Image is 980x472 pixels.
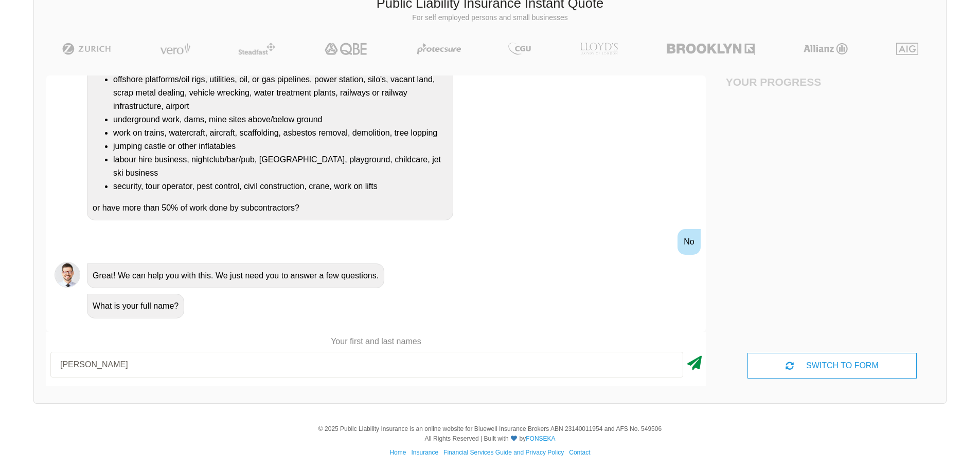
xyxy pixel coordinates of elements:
p: Your first and last names [46,336,706,347]
img: QBE | Public Liability Insurance [318,43,374,55]
div: No [678,229,700,255]
img: Protecsure | Public Liability Insurance [413,43,465,55]
img: CGU | Public Liability Insurance [504,43,535,55]
img: Zurich | Public Liability Insurance [58,43,116,55]
li: labour hire business, nightclub/bar/pub, [GEOGRAPHIC_DATA], playground, childcare, jet ski business [113,153,448,180]
a: Contact [569,449,590,456]
img: LLOYD's | Public Liability Insurance [574,43,623,55]
li: work on trains, watercraft, aircraft, scaffolding, asbestos removal, demolition, tree lopping [113,126,448,140]
h4: Your Progress [726,75,832,88]
div: Do you undertake any work on or operate a business that is/has a: or have more than 50% of work d... [87,27,453,220]
img: Vero | Public Liability Insurance [155,43,195,55]
li: underground work, dams, mine sites above/below ground [113,113,448,126]
li: jumping castle or other inflatables [113,140,448,153]
img: AIG | Public Liability Insurance [892,43,922,55]
p: For self employed persons and small businesses [42,13,938,23]
img: Chatbot | PLI [55,262,80,288]
img: Steadfast | Public Liability Insurance [234,43,279,55]
li: security, tour operator, pest control, civil construction, crane, work on lifts [113,180,448,193]
a: Home [389,449,406,456]
a: FONSEKA [526,435,555,442]
img: Brooklyn | Public Liability Insurance [663,43,759,55]
div: Great! We can help you with this. We just need you to answer a few questions. [87,263,384,288]
input: Your first and last names [50,352,683,377]
a: Financial Services Guide and Privacy Policy [443,449,564,456]
div: SWITCH TO FORM [747,353,916,379]
img: Allianz | Public Liability Insurance [798,43,853,55]
a: Insurance [411,449,438,456]
li: offshore platforms/oil rigs, utilities, oil, or gas pipelines, power station, silo's, vacant land... [113,73,448,113]
div: What is your full name? [87,294,184,318]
